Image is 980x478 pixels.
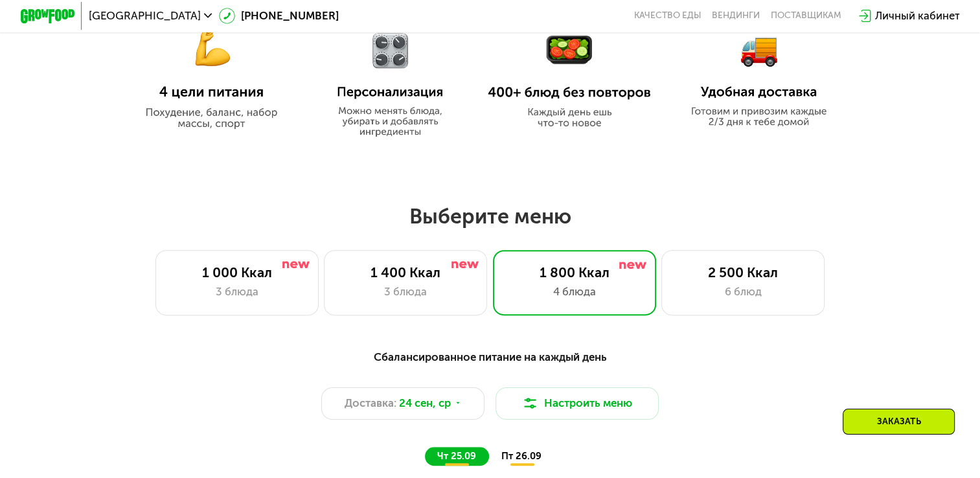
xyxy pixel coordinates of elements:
div: 1 000 Ккал [170,264,304,280]
span: 24 сен, ср [399,395,451,411]
div: 6 блюд [676,284,810,300]
div: 2 500 Ккал [676,264,810,280]
div: 3 блюда [338,284,473,300]
span: пт 26.09 [501,450,541,462]
a: Вендинги [712,10,760,21]
div: 1 800 Ккал [507,264,642,280]
span: Доставка: [345,395,396,411]
div: 1 400 Ккал [338,264,473,280]
a: Качество еды [633,10,701,21]
a: [PHONE_NUMBER] [219,8,339,24]
div: 3 блюда [170,284,304,300]
div: поставщикам [771,10,841,21]
span: чт 25.09 [437,450,475,462]
button: Настроить меню [496,387,659,420]
h2: Выберите меню [43,203,937,229]
span: [GEOGRAPHIC_DATA] [89,10,201,21]
div: Заказать [843,409,955,435]
div: Личный кабинет [874,8,959,24]
div: 4 блюда [507,284,642,300]
div: Сбалансированное питание на каждый день [87,348,893,365]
